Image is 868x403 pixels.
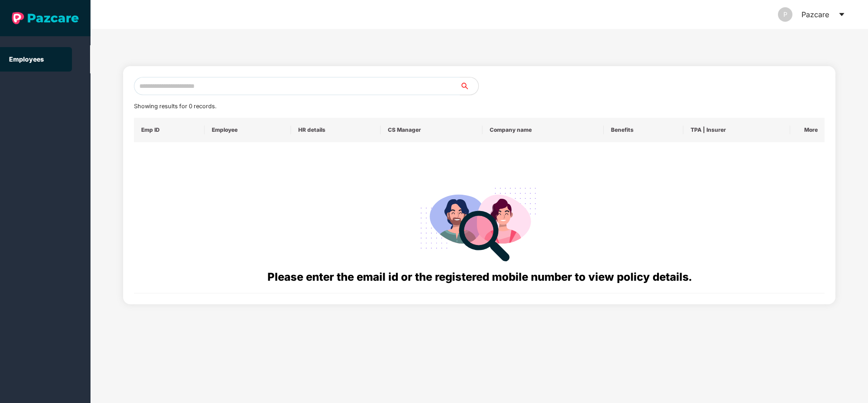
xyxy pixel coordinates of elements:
[460,77,479,95] button: search
[205,118,291,142] th: Employee
[9,55,44,63] a: Employees
[790,118,825,142] th: More
[134,118,205,142] th: Emp ID
[291,118,380,142] th: HR details
[460,82,478,90] span: search
[414,177,544,269] img: svg+xml;base64,PHN2ZyB4bWxucz0iaHR0cDovL3d3dy53My5vcmcvMjAwMC9zdmciIHdpZHRoPSIyODgiIGhlaWdodD0iMj...
[381,118,482,142] th: CS Manager
[482,118,604,142] th: Company name
[783,7,787,22] span: P
[604,118,683,142] th: Benefits
[683,118,790,142] th: TPA | Insurer
[267,270,692,283] span: Please enter the email id or the registered mobile number to view policy details.
[134,103,216,110] span: Showing results for 0 records.
[838,11,845,18] span: caret-down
